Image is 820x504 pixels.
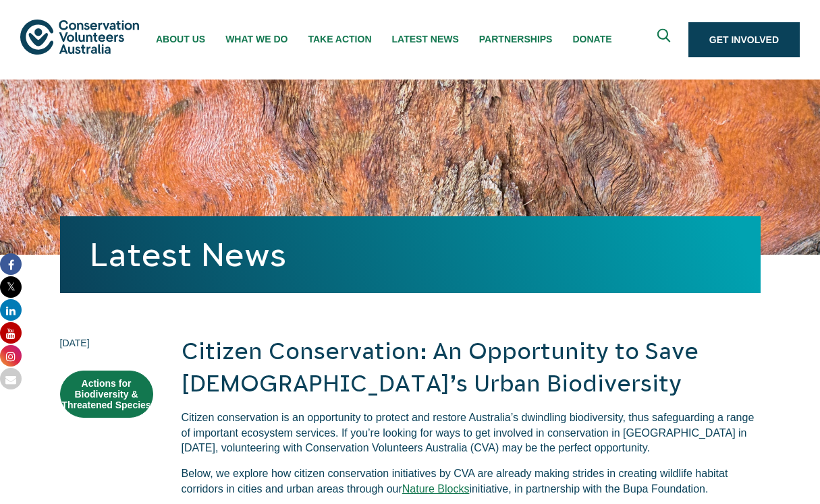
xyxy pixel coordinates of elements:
[20,20,139,54] img: logo.svg
[688,22,800,57] a: Get Involved
[572,34,611,44] span: Donate
[479,34,553,44] span: Partnerships
[308,34,371,44] span: Take Action
[649,24,682,56] button: Expand search box Close search box
[392,34,459,44] span: Latest News
[182,410,761,455] p: Citizen conservation is an opportunity to protect and restore Australia’s dwindling biodiversity,...
[182,466,761,497] p: Below, we explore how citizen conservation initiatives by CVA are already making strides in creat...
[657,29,674,51] span: Expand search box
[225,34,288,44] span: What We Do
[182,336,761,400] h2: Citizen Conservation: An Opportunity to Save [DEMOGRAPHIC_DATA]’s Urban Biodiversity
[156,34,205,44] span: About Us
[60,371,153,418] a: Actions for Biodiversity & Threatened Species
[402,483,470,495] a: Nature Blocks
[90,237,286,273] a: Latest News
[60,336,153,350] time: [DATE]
